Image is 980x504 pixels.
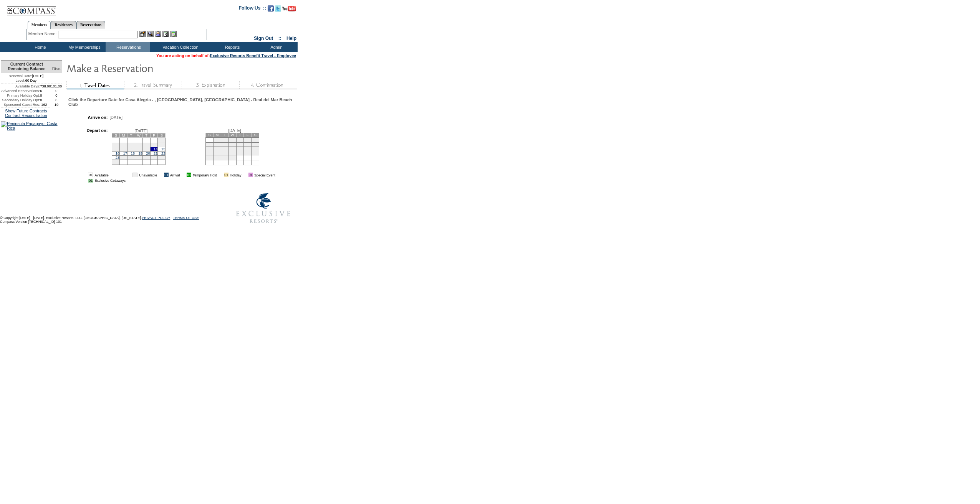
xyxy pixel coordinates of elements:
[221,137,228,142] td: 2
[244,147,252,151] td: 19
[229,189,298,227] img: Exclusive Resorts
[142,143,150,147] td: 6
[5,109,47,113] a: Show Future Contracts
[228,137,236,142] td: 3
[112,160,120,165] td: 30
[124,81,182,89] img: step2_state1.gif
[236,151,244,155] td: 25
[228,133,236,137] td: W
[150,155,158,160] td: 28
[5,113,47,118] a: Contract Reconciliation
[214,151,221,155] td: 22
[132,173,137,177] td: 01
[162,31,169,37] img: Reservations
[28,21,51,29] a: Members
[142,155,150,160] td: 27
[206,142,214,147] td: 7
[221,155,228,160] td: 30
[28,31,58,37] div: Member Name:
[40,102,51,107] td: -162
[228,155,236,160] td: 31
[230,173,242,177] td: Holiday
[51,93,62,98] td: 0
[135,147,142,151] td: 12
[120,143,127,147] td: 3
[173,216,199,220] a: TERMS OF USE
[170,173,180,177] td: Arrival
[94,179,126,183] td: Exclusive Getaways
[158,133,166,137] td: S
[214,155,221,160] td: 29
[1,121,62,130] img: Peninsula Papagayo, Costa Rica
[135,128,148,133] span: [DATE]
[252,151,259,155] td: 27
[150,133,158,137] td: F
[236,137,244,142] td: 4
[221,151,228,155] td: 23
[214,147,221,151] td: 15
[254,173,275,177] td: Special Event
[206,155,214,160] td: 28
[268,8,274,12] a: Become our fan on Facebook
[66,81,124,89] img: step1_state2.gif
[206,147,214,151] td: 14
[161,147,165,151] a: 15
[94,173,126,177] td: Available
[228,142,236,147] td: 10
[40,89,51,93] td: 6
[66,60,220,76] img: Make Reservation
[127,147,135,151] td: 11
[150,143,158,147] td: 7
[210,53,296,58] a: Exclusive Resorts Benefit Travel - Employee
[154,152,157,155] a: 21
[142,147,150,151] td: 13
[61,42,106,52] td: My Memberships
[116,152,119,155] a: 16
[209,42,253,52] td: Reports
[239,81,297,89] img: step4_state1.gif
[252,142,259,147] td: 13
[9,74,32,78] span: Renewal Date:
[120,133,127,137] td: M
[244,137,252,142] td: 5
[158,138,166,143] td: 1
[1,78,51,84] td: 60 Day
[51,102,62,107] td: 19
[282,6,296,12] img: Subscribe to our YouTube Channel
[214,137,221,142] td: 1
[244,151,252,155] td: 26
[182,81,239,89] img: step3_state1.gif
[76,21,105,29] a: Reservations
[120,155,127,160] td: 24
[51,21,76,29] a: Residences
[135,133,142,137] td: W
[161,152,165,155] a: 22
[112,147,120,151] td: 9
[51,84,62,89] td: 101.00
[109,115,122,120] span: [DATE]
[1,102,40,107] td: Sponsored Guest Res:
[142,216,170,220] a: PRIVACY POLICY
[135,155,142,160] td: 26
[193,173,217,177] td: Temporary Hold
[268,5,274,12] img: Become our fan on Facebook
[244,133,252,137] td: F
[40,93,51,98] td: 0
[146,152,150,155] a: 20
[1,73,51,78] td: [DATE]
[187,173,191,177] td: 01
[135,143,142,147] td: 5
[68,97,295,107] div: Click the Departure Date for Casa Alegria - , [GEOGRAPHIC_DATA], [GEOGRAPHIC_DATA] - Real del Mar...
[120,147,127,151] td: 10
[252,147,259,151] td: 20
[40,84,51,89] td: 738.00
[214,142,221,147] td: 8
[156,53,296,58] span: You are acting on behalf of:
[206,151,214,155] td: 21
[147,31,154,37] img: View
[16,78,25,83] span: Level:
[51,89,62,93] td: 0
[52,66,61,71] span: Disc.
[88,173,93,177] td: 01
[131,152,135,155] a: 18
